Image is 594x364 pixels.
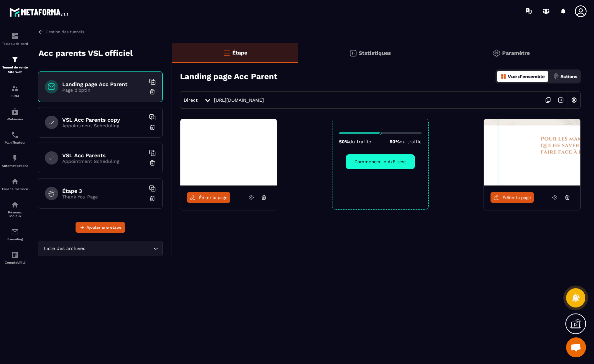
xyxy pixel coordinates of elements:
p: Tableau de bord [2,42,28,46]
p: Tunnel de vente Site web [2,65,28,74]
p: Comptabilité [2,261,28,264]
span: Éditer la page [502,195,531,200]
img: email [11,228,19,236]
img: scheduler [11,131,19,139]
img: trash [149,124,156,131]
p: Appointment Scheduling [62,159,145,164]
img: automations [11,178,19,185]
img: dashboard-orange.40269519.svg [500,73,506,79]
button: Commencer le A/B test [346,154,415,169]
p: 50% [390,139,422,144]
button: Ajouter une étape [76,222,125,233]
p: Actions [560,74,577,79]
p: Vue d'ensemble [508,74,545,79]
p: Statistiques [359,50,391,56]
img: setting-w.858f3a88.svg [568,94,580,106]
img: image [484,119,580,185]
input: Search for option [87,245,152,252]
img: image [180,119,277,185]
img: stats.20deebd0.svg [349,49,357,57]
img: actions.d6e523a2.png [553,73,559,79]
p: Thank You Page [62,194,145,199]
p: Étape [232,50,247,56]
h3: Landing page Acc Parent [180,72,277,81]
a: social-networksocial-networkRéseaux Sociaux [2,196,28,223]
span: du traffic [400,139,422,144]
img: formation [11,56,19,63]
h6: VSL Acc Parents copy [62,117,145,123]
p: Réseaux Sociaux [2,210,28,218]
img: arrow-next.bcc2205e.svg [554,94,567,106]
img: logo [9,6,69,18]
p: Page d'optin [62,87,145,93]
p: Espace membre [2,187,28,191]
p: CRM [2,94,28,98]
a: formationformationTableau de bord [2,27,28,51]
h6: Étape 3 [62,188,145,194]
a: Gestion des tunnels [38,29,84,35]
span: Ajouter une étape [87,224,121,231]
h6: VSL Acc Parents [62,152,145,159]
img: trash [149,195,156,202]
img: accountant [11,251,19,259]
h6: Landing page Acc Parent [62,81,145,87]
a: accountantaccountantComptabilité [2,246,28,269]
img: automations [11,108,19,116]
a: schedulerschedulerPlanificateur [2,126,28,149]
img: social-network [11,201,19,209]
p: Planificateur [2,141,28,144]
img: automations [11,154,19,162]
img: arrow [38,29,44,35]
a: formationformationCRM [2,79,28,103]
p: E-mailing [2,237,28,241]
span: Éditer la page [199,195,228,200]
img: formation [11,84,19,92]
img: trash [149,160,156,166]
p: Automatisations [2,164,28,168]
a: automationsautomationsAutomatisations [2,149,28,173]
a: formationformationTunnel de vente Site web [2,51,28,79]
span: Liste des archives [42,245,87,252]
a: emailemailE-mailing [2,223,28,246]
div: Search for option [38,241,163,256]
p: Webinaire [2,117,28,121]
p: Appointment Scheduling [62,123,145,128]
a: Éditer la page [491,192,534,203]
a: Éditer la page [187,192,230,203]
p: Acc parents VSL officiel [39,47,133,60]
a: automationsautomationsEspace membre [2,173,28,196]
img: bars-o.4a397970.svg [223,49,231,57]
img: setting-gr.5f69749f.svg [493,49,500,57]
span: du traffic [349,139,371,144]
span: Direct [184,97,198,103]
p: 50% [339,139,371,144]
p: Paramètre [502,50,530,56]
a: [URL][DOMAIN_NAME] [214,97,264,103]
a: automationsautomationsWebinaire [2,103,28,126]
div: Open chat [566,337,586,357]
img: formation [11,32,19,40]
img: trash [149,88,156,95]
